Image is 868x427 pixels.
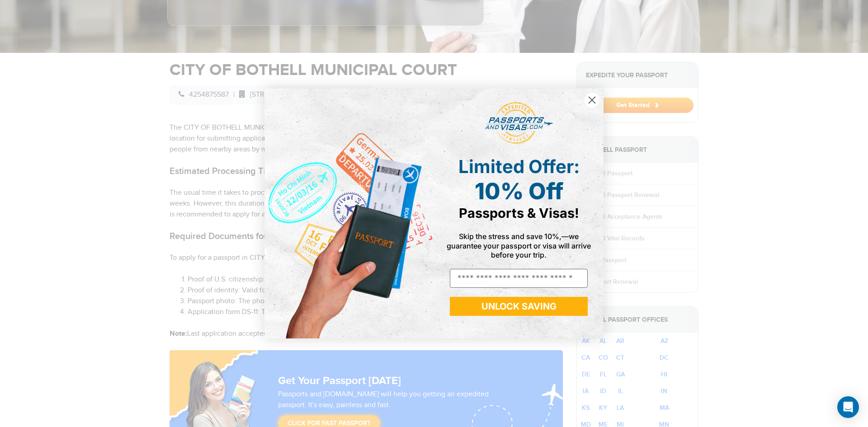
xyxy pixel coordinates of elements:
[447,232,591,259] span: Skip the stress and save 10%,—we guarantee your passport or visa will arrive before your trip.
[475,178,563,205] span: 10% Off
[458,155,580,178] span: Limited Offer:
[485,102,553,145] img: passports and visas
[450,297,588,316] button: UNLOCK SAVING
[584,92,600,108] button: Close dialog
[459,205,579,221] span: Passports & Visas!
[264,89,434,338] img: de9cda0d-0715-46ca-9a25-073762a91ba7.png
[837,396,859,418] div: Open Intercom Messenger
